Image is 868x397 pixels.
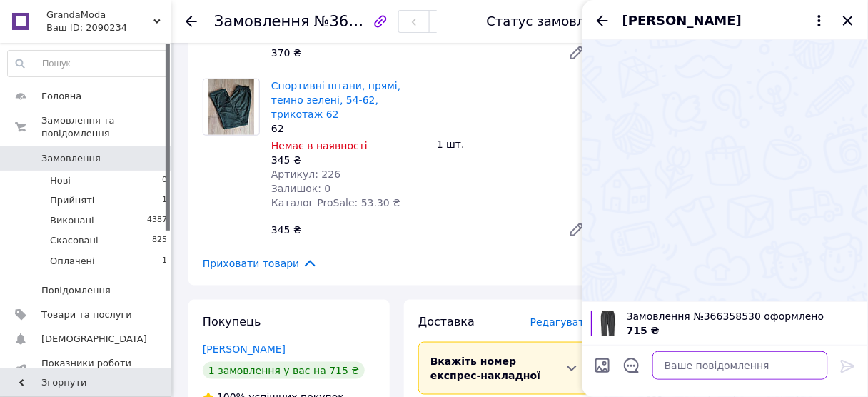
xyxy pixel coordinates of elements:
[203,315,261,328] span: Покупець
[46,21,171,34] div: Ваш ID: 2090234
[430,356,540,381] span: Вкажіть номер експрес-накладної
[203,362,365,379] div: 1 замовлення у вас на 715 ₴
[418,315,475,328] span: Доставка
[562,39,591,67] a: Редагувати
[186,14,197,29] div: Повернутися назад
[487,14,618,29] div: Статус замовлення
[162,194,167,207] span: 1
[266,43,557,63] div: 370 ₴
[622,11,828,30] button: [PERSON_NAME]
[41,308,132,321] span: Товари та послуги
[162,174,167,187] span: 0
[41,90,81,103] span: Головна
[271,80,400,120] a: Спортивні штани, прямі, темно зелені, 54-62, трикотаж 62
[41,114,171,140] span: Замовлення та повідомлення
[50,214,94,227] span: Виконані
[41,333,147,346] span: [DEMOGRAPHIC_DATA]
[600,311,617,336] img: 6668391342_w100_h100_muzhskie-sportivnye-serye.jpg
[622,356,641,375] button: Відкрити шаблони відповідей
[839,12,857,29] button: Закрити
[50,234,99,247] span: Скасовані
[203,343,286,355] a: [PERSON_NAME]
[41,357,132,383] span: Показники роботи компанії
[50,174,71,187] span: Нові
[214,13,310,30] span: Замовлення
[271,183,331,194] span: Залишок: 0
[271,121,425,136] div: 62
[203,256,318,271] span: Приховати товари
[627,309,859,323] span: Замовлення №366358530 оформлено
[271,140,368,151] span: Немає в наявності
[162,255,167,268] span: 1
[41,152,101,165] span: Замовлення
[266,220,557,240] div: 345 ₴
[594,12,611,29] button: Назад
[41,284,111,297] span: Повідомлення
[152,234,167,247] span: 825
[530,316,591,328] span: Редагувати
[627,325,660,336] span: 715 ₴
[271,169,340,180] span: Артикул: 226
[46,9,153,21] span: GrandaModa
[147,214,167,227] span: 4387
[562,216,591,244] a: Редагувати
[8,51,168,76] input: Пошук
[50,194,94,207] span: Прийняті
[208,79,254,135] img: Спортивні штани, прямі, темно зелені, 54-62, трикотаж 62
[271,197,400,208] span: Каталог ProSale: 53.30 ₴
[431,134,597,154] div: 1 шт.
[314,12,415,30] span: №366358530
[271,153,425,167] div: 345 ₴
[622,11,742,30] span: [PERSON_NAME]
[50,255,95,268] span: Оплачені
